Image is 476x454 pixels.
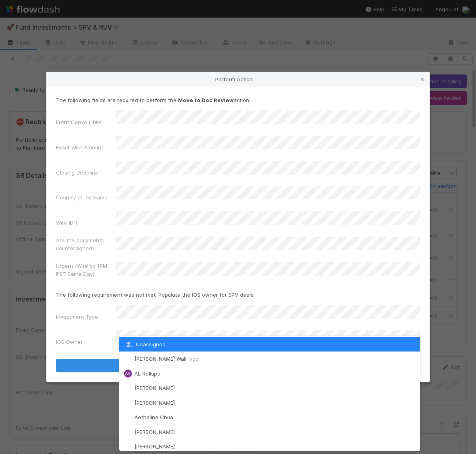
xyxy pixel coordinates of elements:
[134,414,173,420] span: Aetheline Chua
[134,385,175,391] span: [PERSON_NAME]
[125,372,131,376] span: AR
[56,291,420,299] p: The following requirement was not met: Populate the IOS owner for SPV deals
[56,219,78,227] label: Wire ID 1
[124,443,132,451] img: avatar_a2647de5-9415-4215-9880-ea643ac47f2f.png
[190,356,198,362] span: you
[124,355,132,363] img: avatar_041b9f3e-9684-4023-b9b7-2f10de55285d.png
[124,428,132,436] img: avatar_df83acd9-d480-4d6e-a150-67f005a3ea0d.png
[134,443,175,450] span: [PERSON_NAME]
[56,313,98,321] label: Investment Type
[178,97,234,103] strong: Move to Doc Review
[56,193,108,201] label: Country of Inc Name
[124,341,166,348] span: Unassigned
[46,72,430,86] div: Perform Action
[56,338,83,346] label: IOS Owner
[124,399,132,407] img: avatar_1d14498f-6309-4f08-8780-588779e5ce37.png
[56,359,420,372] button: Move to Doc Review
[134,400,175,406] span: [PERSON_NAME]
[124,384,132,392] img: avatar_55a2f090-1307-4765-93b4-f04da16234ba.png
[134,429,175,435] span: [PERSON_NAME]
[124,370,132,378] div: AL Rollups
[124,414,132,422] img: avatar_103f69d0-f655-4f4f-bc28-f3abe7034599.png
[56,169,98,177] label: Closing Deadline
[56,96,420,104] p: The following fields are required to perform the action:
[56,262,116,278] label: Urgent (Wire by 1PM PST Same Day)
[56,236,116,252] label: Are the documents countersigned?
[56,118,102,126] label: Front Convo Links
[56,143,103,151] label: Exact Wire Amount
[134,356,198,362] span: [PERSON_NAME] Wall
[134,370,160,377] span: AL Rollups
